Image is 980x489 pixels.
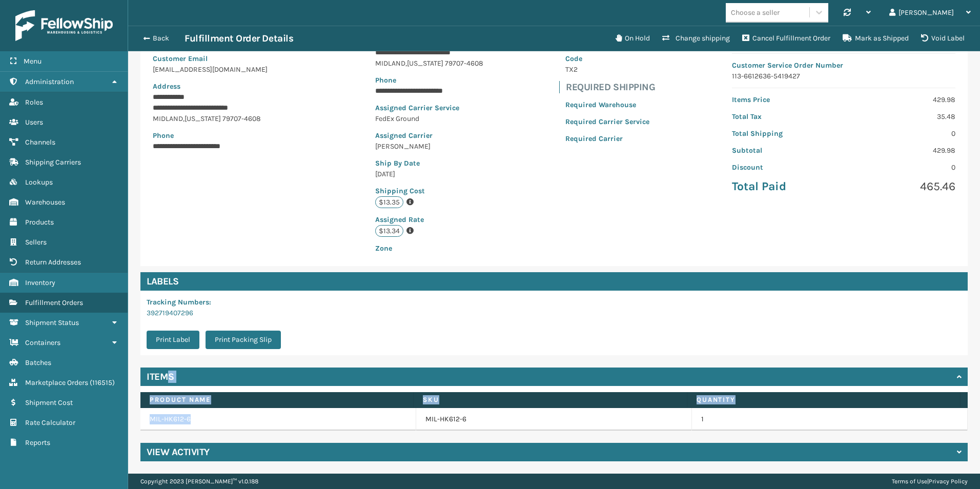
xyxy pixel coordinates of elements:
h4: View Activity [147,446,210,458]
p: Ship By Date [375,158,483,169]
span: , [405,59,407,68]
p: Customer Email [153,53,293,64]
p: Customer Service Order Number [732,60,955,71]
button: Print Label [147,331,199,349]
span: Administration [25,77,74,86]
p: 113-6612636-5419427 [732,71,955,81]
span: 79707-4608 [445,59,483,68]
p: Total Tax [732,111,838,122]
span: Tracking Numbers : [147,298,211,307]
span: Warehouses [25,198,65,207]
p: $13.34 [375,225,403,237]
span: Inventory [25,278,55,287]
span: Menu [24,57,42,66]
span: Batches [25,358,51,367]
span: Address [153,82,180,91]
h4: Labels [140,272,968,291]
p: [EMAIL_ADDRESS][DOMAIN_NAME] [153,64,293,75]
p: 465.46 [850,179,955,194]
p: Zone [375,243,483,254]
span: Shipping Carriers [25,158,81,167]
span: [US_STATE] [407,59,443,68]
a: MIL-HK612-6 [425,414,466,424]
p: 0 [850,162,955,173]
td: MIL-HK612-6 [140,408,416,431]
span: Rate Calculator [25,418,75,427]
p: Code [565,53,649,64]
span: Return Addresses [25,258,81,267]
p: Assigned Carrier [375,130,483,141]
h4: Items [147,371,174,383]
p: [DATE] [375,169,483,179]
p: [PERSON_NAME] [375,141,483,152]
p: Items Price [732,94,838,105]
span: Fulfillment Orders [25,298,83,307]
div: | [892,474,968,489]
p: 35.48 [850,111,955,122]
a: 392719407296 [147,309,193,317]
p: 429.98 [850,94,955,105]
button: Back [137,34,185,43]
div: Choose a seller [731,7,780,18]
button: Cancel Fulfillment Order [736,28,836,49]
span: , [183,114,185,123]
i: Mark as Shipped [843,34,852,42]
p: Phone [375,75,483,86]
h3: Fulfillment Order Details [185,32,293,45]
p: Assigned Carrier Service [375,103,483,113]
p: Required Warehouse [565,99,649,110]
p: Required Carrier [565,133,649,144]
button: Print Packing Slip [206,331,281,349]
span: Shipment Cost [25,398,73,407]
p: Total Shipping [732,128,838,139]
span: [US_STATE] [185,114,221,123]
span: Containers [25,338,60,347]
label: Quantity [697,395,951,404]
i: VOIDLABEL [921,34,928,42]
span: 79707-4608 [222,114,261,123]
p: 429.98 [850,145,955,156]
button: On Hold [609,28,656,49]
img: logo [15,10,113,41]
p: TX2 [565,64,649,75]
h4: Required Shipping [566,81,656,93]
span: Channels [25,138,55,147]
p: Required Carrier Service [565,116,649,127]
p: Copyright 2023 [PERSON_NAME]™ v 1.0.188 [140,474,258,489]
button: Void Label [915,28,971,49]
span: Sellers [25,238,47,247]
span: Products [25,218,54,227]
i: On Hold [616,34,622,42]
label: Product Name [150,395,404,404]
button: Mark as Shipped [836,28,915,49]
p: Discount [732,162,838,173]
span: MIDLAND [375,59,405,68]
p: $13.35 [375,196,403,208]
span: Users [25,118,43,127]
span: Marketplace Orders [25,378,88,387]
a: Privacy Policy [929,478,968,485]
span: ( 116515 ) [90,378,115,387]
i: Change shipping [662,34,669,42]
p: Shipping Cost [375,186,483,196]
i: Cancel Fulfillment Order [742,34,749,42]
p: Phone [153,130,293,141]
span: MIDLAND [153,114,183,123]
span: Reports [25,438,50,447]
span: Lookups [25,178,53,187]
span: Shipment Status [25,318,79,327]
td: 1 [692,408,968,431]
p: Assigned Rate [375,214,483,225]
p: FedEx Ground [375,113,483,124]
p: Total Paid [732,179,838,194]
span: Roles [25,98,43,107]
p: 0 [850,128,955,139]
p: Subtotal [732,145,838,156]
label: SKU [423,395,677,404]
a: Terms of Use [892,478,927,485]
button: Change shipping [656,28,736,49]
